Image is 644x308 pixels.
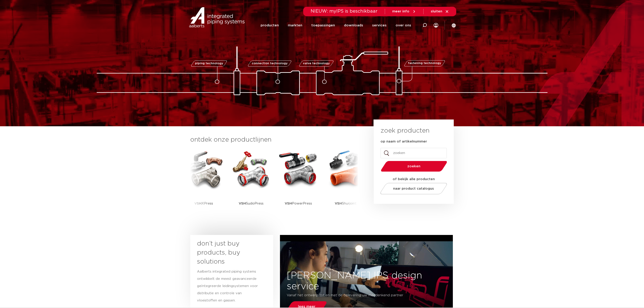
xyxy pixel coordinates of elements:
input: zoeken [380,148,447,158]
a: VSHSudoPress [231,149,271,218]
button: zoeken [379,161,449,172]
a: VSHShurjoint [325,149,366,218]
a: downloads [344,16,363,34]
span: valve technology [303,62,330,65]
strong: VSH [239,202,246,205]
span: meer info [392,10,409,13]
div: my IPS [434,16,438,34]
h3: zoek producten [380,126,429,135]
a: services [372,16,387,34]
span: fastening technology [408,62,441,65]
strong: VSH [335,202,342,205]
p: XPress [194,189,213,218]
p: SudoPress [239,189,264,218]
a: producten [261,16,279,34]
span: NIEUW: myIPS is beschikbaar [311,9,378,14]
h3: don’t just buy products, buy solutions [197,239,258,266]
strong: VSH [194,202,202,205]
a: naar product catalogus [379,183,448,194]
a: over ons [396,16,411,34]
h3: [PERSON_NAME] IPS design service [280,270,453,292]
strong: VSH [285,202,292,205]
span: connection technology [252,62,287,65]
span: zoeken [392,165,435,168]
span: sluiten [431,10,442,13]
a: markten [288,16,302,34]
a: toepassingen [311,16,335,34]
a: VSHXPress [183,149,224,218]
a: sluiten [431,9,449,14]
h3: ontdek onze productlijnen [190,135,358,144]
p: PowerPress [285,189,312,218]
p: Shurjoint [335,189,357,218]
span: piping technology [195,62,223,65]
nav: Menu [261,16,411,34]
a: VSHPowerPress [278,149,319,218]
span: naar product catalogus [393,187,434,190]
p: Vanaf het ontwerp tot en met de oplevering uw meedenkend partner [287,292,419,299]
label: op naam of artikelnummer [380,139,427,144]
strong: of bekijk alle producten [393,177,435,181]
p: Aalberts integrated piping systems ontwikkelt de meest geavanceerde geïntegreerde leidingsystemen... [197,268,258,304]
a: meer info [392,9,416,14]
